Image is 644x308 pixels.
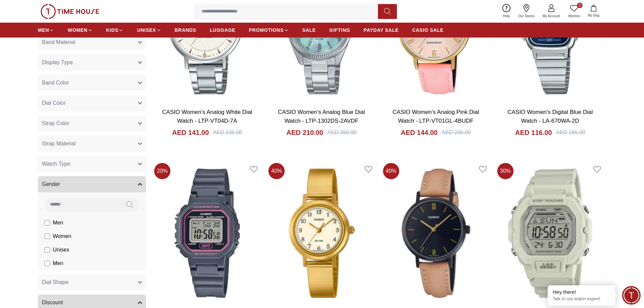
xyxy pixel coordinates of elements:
span: Women [53,232,71,240]
img: CASIO Women's Digital Grey Dial Watch - LA-20WH-8A [151,160,263,306]
img: CASIO Women's Analog Multicolor Dial Watch - LTP-B170G-9BVDF [266,160,377,306]
span: Dial Color [42,99,66,107]
span: Band Color [42,79,69,87]
button: Band Color [38,75,146,91]
a: CASIO SALE [412,24,444,36]
h4: AED 116.00 [515,128,552,137]
span: Help [500,14,513,19]
span: 20 % [154,163,170,179]
span: WOMEN [68,27,88,33]
span: Strap Material [42,140,76,148]
span: Unisex [53,246,69,254]
span: 40 % [268,163,285,179]
div: AED 165.00 [556,128,585,137]
a: Help [499,3,514,20]
span: SALE [302,27,316,33]
p: Talk to our watch expert! [553,296,610,302]
span: My Account [540,14,563,19]
button: Watch Type [38,156,146,172]
a: CASIO Women's Analog White Dial Watch - LTP-VT04D-7A [162,109,252,124]
a: MEN [38,24,54,36]
a: Our Stores [514,3,539,20]
button: My Bag [584,3,603,19]
a: GIFTING [329,24,350,36]
a: LUGGAGE [210,24,236,36]
span: MEN [38,27,49,33]
input: Men [45,261,50,266]
button: Gender [38,176,146,192]
span: UNISEX [137,27,156,33]
h4: AED 210.00 [286,128,323,137]
div: AED 350.00 [327,128,356,137]
h4: AED 144.00 [401,128,438,137]
span: CASIO SALE [412,27,444,33]
a: CASIO Women's Analog Blue Dial Watch - LTP-1302DS-2AVDF [278,109,365,124]
div: Hey there! [553,289,610,295]
img: CASIO Women's Digital Grey Dial Watch - LWS-2200H-8AVDF [495,160,606,306]
img: CASIO Women's Analog Black Dial Watch - LTP-VT02BL-1AUDF [380,160,492,306]
h4: AED 141.00 [172,128,209,137]
span: Our Stores [516,14,537,19]
a: UNISEX [137,24,161,36]
a: KIDS [106,24,123,36]
span: 30 % [497,163,514,179]
span: Display Type [42,58,73,67]
span: Men [53,219,63,227]
span: Men [53,259,63,267]
span: PROMOTIONS [249,27,284,33]
input: Men [45,220,50,226]
span: Band Material [42,38,75,46]
a: CASIO Women's Analog Pink Dial Watch - LTP-VT01GL-4BUDF [392,109,479,124]
a: BRANDS [175,24,196,36]
span: BRANDS [175,27,196,33]
button: Band Material [38,34,146,50]
span: 0 [577,3,582,8]
span: 40 % [383,163,399,179]
a: 0Wishlist [564,3,584,20]
button: Dial Color [38,95,146,111]
span: Discount [42,299,63,307]
button: Dial Shape [38,274,146,290]
span: KIDS [106,27,118,33]
input: Women [45,234,50,239]
span: Strap Color [42,119,69,127]
span: PAYDAY SALE [364,27,399,33]
a: SALE [302,24,316,36]
a: PROMOTIONS [249,24,289,36]
div: AED 205.00 [442,128,471,137]
a: PAYDAY SALE [364,24,399,36]
button: Strap Material [38,136,146,152]
span: Watch Type [42,160,70,168]
button: Display Type [38,54,146,71]
span: GIFTING [329,27,350,33]
span: Gender [42,180,60,188]
button: Strap Color [38,115,146,132]
div: Chat Widget [622,286,641,305]
input: Unisex [45,247,50,253]
span: Dial Shape [42,278,68,286]
a: WOMEN [68,24,93,36]
span: Wishlist [566,14,582,19]
span: LUGGAGE [210,27,236,33]
div: AED 235.00 [213,128,242,137]
span: My Bag [585,13,602,18]
a: CASIO Women's Digital Blue Dial Watch - LA-670WA-2D [507,109,593,124]
img: ... [41,4,99,19]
